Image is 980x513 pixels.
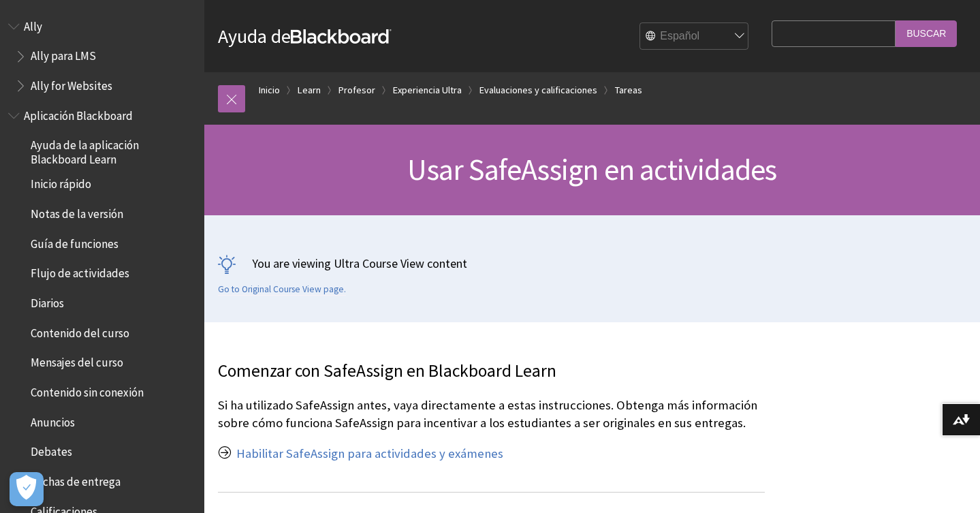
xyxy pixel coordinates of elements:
a: Profesor [338,82,375,99]
span: Fechas de entrega [31,470,121,488]
a: Tareas [615,82,642,99]
span: Mensajes del curso [31,352,123,370]
button: Abrir preferencias [10,472,44,506]
span: Ayuda de la aplicación Blackboard Learn [31,134,195,166]
a: Learn [298,82,321,99]
span: Inicio rápido [31,173,91,191]
span: Contenido sin conexión [31,381,144,399]
span: Diarios [31,292,64,310]
a: Ayuda deBlackboard [218,24,392,48]
a: Inicio [259,82,280,99]
span: Usar SafeAssign en actividades [407,151,776,188]
span: Ally for Websites [31,74,112,93]
span: Aplicación Blackboard [24,104,133,123]
a: Evaluaciones y calificaciones [479,82,597,99]
span: Contenido del curso [31,322,129,340]
input: Buscar [896,20,957,47]
span: Ally para LMS [31,45,96,63]
span: Ally [24,15,42,33]
span: Notas de la versión [31,202,123,221]
p: Si ha utilizado SafeAssign antes, vaya directamente a estas instrucciones. Obtenga más informació... [218,397,765,432]
p: You are viewing Ultra Course View content [218,255,966,272]
span: Flujo de actividades [31,262,129,281]
span: Guía de funciones [31,232,118,251]
span: Debates [31,441,72,459]
p: Comenzar con SafeAssign en Blackboard Learn [218,359,765,384]
a: Habilitar SafeAssign para actividades y exámenes [236,446,503,462]
strong: Blackboard [291,29,392,44]
select: Site Language Selector [640,23,749,50]
span: Anuncios [31,411,75,429]
a: Experiencia Ultra [393,82,462,99]
nav: Book outline for Anthology Ally Help [8,15,196,97]
a: Go to Original Course View page. [218,283,346,296]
